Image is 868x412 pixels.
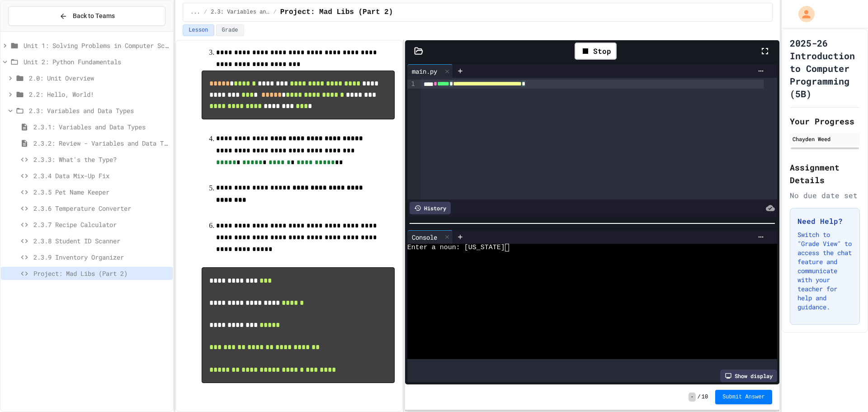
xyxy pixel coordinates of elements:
[33,269,169,278] span: Project: Mad Libs (Part 2)
[273,9,276,16] span: /
[790,161,860,186] h2: Assignment Details
[407,244,505,251] span: Enter a noun: [US_STATE]
[33,187,169,197] span: 2.3.5 Pet Name Keeper
[190,9,200,16] span: ...
[407,66,442,76] div: main.py
[33,220,169,229] span: 2.3.7 Recipe Calculator
[793,135,857,143] div: Chayden Weed
[720,369,777,382] div: Show display
[407,80,416,89] div: 1
[33,236,169,246] span: 2.3.8 Student ID Scanner
[698,393,701,401] span: /
[29,90,169,99] span: 2.2: Hello, World!
[689,393,695,402] span: -
[797,216,852,227] h3: Need Help?
[702,393,708,401] span: 10
[407,230,453,244] div: Console
[790,115,860,128] h2: Your Progress
[715,390,772,404] button: Submit Answer
[280,7,393,18] span: Project: Mad Libs (Part 2)
[29,106,169,115] span: 2.3: Variables and Data Types
[407,64,453,78] div: main.py
[211,9,269,16] span: 2.3: Variables and Data Types
[33,204,169,213] span: 2.3.6 Temperature Converter
[790,37,860,100] h1: 2025-26 Introduction to Computer Programming (5B)
[722,393,765,401] span: Submit Answer
[790,190,860,201] div: No due date set
[73,11,115,21] span: Back to Teams
[183,24,214,36] button: Lesson
[8,6,165,26] button: Back to Teams
[33,171,169,180] span: 2.3.4 Data Mix-Up Fix
[789,4,817,24] div: My Account
[33,138,169,148] span: 2.3.2: Review - Variables and Data Types
[33,252,169,262] span: 2.3.9 Inventory Organizer
[575,43,617,60] div: Stop
[24,41,169,50] span: Unit 1: Solving Problems in Computer Science
[407,232,442,242] div: Console
[216,24,244,36] button: Grade
[29,73,169,83] span: 2.0: Unit Overview
[797,230,852,312] p: Switch to "Grade View" to access the chat feature and communicate with your teacher for help and ...
[410,202,451,214] div: History
[33,155,169,164] span: 2.3.3: What's the Type?
[33,122,169,132] span: 2.3.1: Variables and Data Types
[204,9,207,16] span: /
[24,57,169,66] span: Unit 2: Python Fundamentals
